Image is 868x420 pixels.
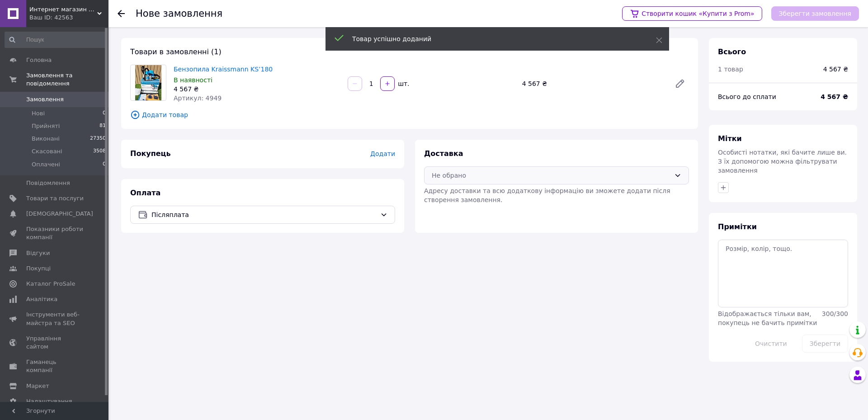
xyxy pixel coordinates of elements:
span: Додати товар [130,110,689,120]
span: В наявності [174,76,212,84]
span: Гаманець компанії [26,358,84,374]
span: Післяплата [151,210,377,220]
span: Відгуки [26,249,50,257]
div: Нове замовлення [136,9,222,19]
span: Прийняті [32,122,60,130]
a: Бензопила Kraissmann KS’180 [174,66,273,73]
img: Бензопила Kraissmann KS’180 [135,65,162,100]
span: 81 [99,122,106,130]
span: 27350 [90,135,106,143]
span: Відображається тільки вам, покупець не бачить примітки [718,310,817,326]
span: Адресу доставки та всю додаткову інформацію ви зможете додати після створення замовлення. [424,187,670,203]
span: Головна [26,56,52,64]
span: Показники роботи компанії [26,225,84,241]
span: Товари та послуги [26,194,84,203]
div: Не обрано [432,170,670,180]
span: Каталог ProSale [26,280,75,288]
span: Управління сайтом [26,335,84,351]
div: Товар успішно доданий [352,34,633,43]
span: Маркет [26,382,49,390]
span: [DEMOGRAPHIC_DATA] [26,210,93,218]
div: шт. [396,79,410,88]
span: Особисті нотатки, які бачите лише ви. З їх допомогою можна фільтрувати замовлення [718,149,847,174]
span: Інструменти веб-майстра та SEO [26,311,84,327]
span: Додати [370,150,395,157]
div: Ваш ID: 42563 [29,14,108,22]
span: 0 [103,109,106,118]
span: Замовлення та повідомлення [26,71,108,88]
a: Створити кошик «Купити з Prom» [622,6,762,21]
span: Виконані [32,135,60,143]
span: Скасовані [32,147,62,156]
span: Налаштування [26,397,72,406]
span: Мітки [718,134,742,143]
span: 4 567 ₴ [821,92,848,101]
span: Примітки [718,222,757,231]
span: Покупець [130,149,171,158]
span: Интернет магазин Setevoy [29,5,97,14]
span: Нові [32,109,45,118]
span: 3508 [93,147,106,156]
span: Товари в замовленні (1) [130,47,222,56]
span: Артикул: 4949 [174,94,222,102]
span: Оплата [130,189,160,197]
div: 4 567 ₴ [519,77,667,90]
span: 300 / 300 [822,310,848,317]
span: 1 товар [718,66,743,73]
span: Оплачені [32,160,60,169]
span: Доставка [424,149,463,158]
span: 0 [103,160,106,169]
span: Замовлення [26,95,64,104]
span: 4 567 ₴ [823,65,848,74]
span: Покупці [26,264,51,273]
span: Аналітика [26,295,57,303]
div: Повернутися назад [118,9,125,18]
a: Редагувати [671,75,689,93]
input: Пошук [5,32,107,48]
div: Всього до сплати [718,92,821,101]
span: Повідомлення [26,179,70,187]
div: 4 567 ₴ [174,85,340,94]
span: Всього [718,47,746,56]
